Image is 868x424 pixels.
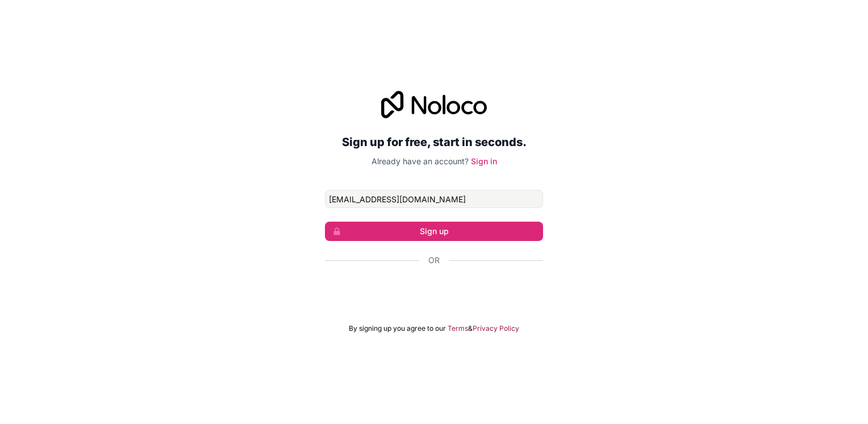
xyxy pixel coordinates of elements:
a: Terms [448,324,468,333]
span: & [468,324,473,333]
h2: Sign up for free, start in seconds. [325,132,543,152]
span: Already have an account? [372,156,469,166]
input: Email address [325,190,543,208]
iframe: "Google-বোতামের মাধ্যমে সাইন ইন করুন" [319,278,549,304]
button: Sign up [325,222,543,241]
span: By signing up you agree to our [349,324,446,333]
a: Sign in [471,156,497,166]
span: Or [428,255,440,266]
a: Privacy Policy [473,324,519,333]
